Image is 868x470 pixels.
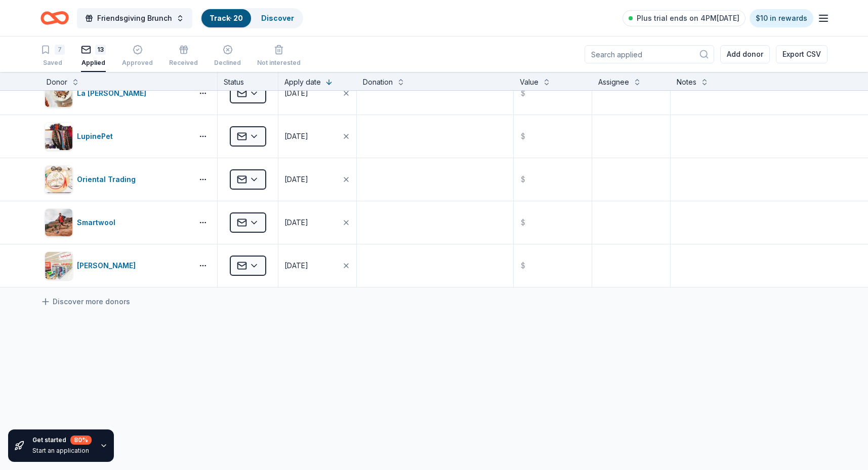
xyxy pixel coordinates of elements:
button: [DATE] [278,201,356,244]
div: 80 % [70,436,92,445]
button: Add donor [720,45,770,63]
span: Plus trial ends on 4PM[DATE] [637,12,739,24]
button: [DATE] [278,244,356,287]
div: Donation [363,76,393,88]
button: Not interested [257,41,301,72]
button: Export CSV [776,45,828,63]
img: Image for Winn-Dixie [45,252,72,279]
div: [DATE] [284,173,308,186]
button: Image for Winn-Dixie[PERSON_NAME] [45,251,189,280]
a: $10 in rewards [750,9,813,27]
div: Saved [40,59,65,67]
div: [DATE] [284,130,308,142]
div: [PERSON_NAME] [77,260,140,272]
button: Track· 20Discover [200,8,303,28]
div: Donor [47,76,67,88]
button: 13Applied [81,41,106,72]
div: Apply date [284,76,321,88]
button: [DATE] [278,115,356,158]
div: Applied [81,59,106,67]
div: Assignee [598,76,629,88]
button: Approved [122,41,153,72]
a: Plus trial ends on 4PM[DATE] [623,10,746,26]
div: Declined [214,59,241,67]
a: Home [40,6,69,30]
button: Image for LupinePetLupinePet [45,122,189,151]
div: [DATE] [284,260,308,272]
div: Value [520,76,539,88]
div: 13 [95,45,106,55]
div: Notes [677,76,696,88]
div: Start an application [32,447,92,455]
div: 7 [55,45,65,55]
button: [DATE] [278,158,356,201]
img: Image for Oriental Trading [45,166,72,193]
div: Smartwool [77,216,119,229]
span: Friendsgiving Brunch [97,12,172,24]
div: Approved [122,59,153,67]
button: Image for SmartwoolSmartwool [45,208,189,237]
button: 7Saved [40,41,65,72]
input: Search applied [585,45,714,63]
button: Received [169,41,198,72]
img: Image for La Madeleine [45,80,72,107]
img: Image for Smartwool [45,209,72,236]
div: Get started [32,436,92,445]
button: Friendsgiving Brunch [77,8,192,28]
button: Image for La MadeleineLa [PERSON_NAME] [45,79,189,107]
div: LupinePet [77,130,117,142]
div: Oriental Trading [77,173,140,186]
img: Image for LupinePet [45,123,72,150]
div: Status [218,72,278,90]
a: Discover more donors [40,296,130,308]
button: Declined [214,41,241,72]
div: La [PERSON_NAME] [77,87,150,99]
button: [DATE] [278,72,356,115]
a: Discover [261,14,294,22]
div: [DATE] [284,87,308,99]
button: Image for Oriental TradingOriental Trading [45,165,189,194]
a: Track· 20 [210,14,243,22]
div: [DATE] [284,216,308,229]
div: Not interested [257,59,301,67]
div: Received [169,59,198,67]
